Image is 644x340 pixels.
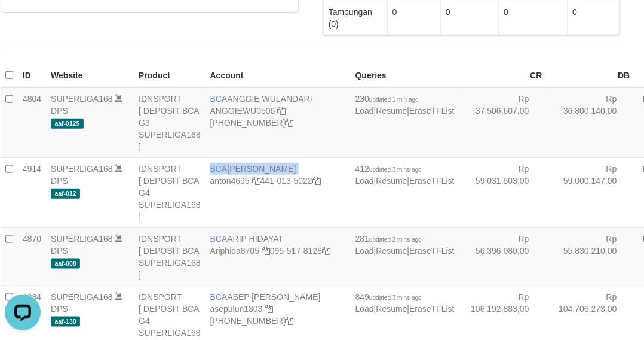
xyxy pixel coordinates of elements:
[210,234,228,244] span: BCA
[51,292,113,302] a: SUPERLIGA168
[134,64,206,87] th: Product
[278,106,286,116] a: Copy ANGGIEWU0506 to clipboard
[459,157,547,227] td: Rp 59.031.503,00
[210,304,263,314] a: asepulun1303
[409,246,454,256] a: EraseTFList
[351,64,459,87] th: Queries
[210,246,260,256] a: Ariphida8705
[547,157,635,227] td: Rp 59.000.147,00
[376,106,407,116] a: Resume
[369,96,419,103] span: updated 1 min ago
[355,292,455,314] span: | |
[51,164,113,174] a: SUPERLIGA168
[265,304,274,314] a: Copy asepulun1303 to clipboard
[409,106,454,116] a: EraseTFList
[286,316,294,326] a: Copy 4062281875 to clipboard
[206,64,351,87] th: Account
[459,87,547,158] td: Rp 37.506.607,00
[134,227,206,286] td: IDNSPORT [ DEPOSIT BCA SUPERLIGA168 ]
[459,64,547,87] th: CR
[441,1,499,35] td: 0
[369,166,422,173] span: updated 3 mins ago
[355,246,374,256] a: Load
[210,106,275,116] a: ANGGIEWU0506
[51,234,113,244] a: SUPERLIGA168
[286,118,294,127] a: Copy 4062213373 to clipboard
[547,227,635,286] td: Rp 55.830.210,00
[387,1,440,35] td: 0
[547,64,635,87] th: DB
[459,227,547,286] td: Rp 56.396.080,00
[355,164,455,186] span: | |
[376,304,407,314] a: Resume
[46,87,134,158] td: DPS
[568,1,620,35] td: 0
[355,106,374,116] a: Load
[355,94,419,104] span: 230
[134,157,206,227] td: IDNSPORT [ DEPOSIT BCA G4 SUPERLIGA168 ]
[376,176,407,186] a: Resume
[206,87,351,158] td: ANGGIE WULANDARI [PHONE_NUMBER]
[262,246,270,256] a: Copy Ariphida8705 to clipboard
[210,292,228,302] span: BCA
[355,94,455,116] span: | |
[51,317,80,327] span: aaf-130
[322,246,330,256] a: Copy 0955178128 to clipboard
[210,176,250,186] a: anton4695
[355,234,455,256] span: | |
[51,189,80,199] span: aaf-012
[409,176,454,186] a: EraseTFList
[210,164,228,174] span: BCA
[210,94,228,104] span: BCA
[355,292,422,302] span: 849
[18,157,46,227] td: 4914
[324,1,388,35] td: Tampungan (0)
[355,164,422,174] span: 412
[409,304,454,314] a: EraseTFList
[51,119,84,129] span: aaf-0125
[46,157,134,227] td: DPS
[252,176,260,186] a: Copy anton4695 to clipboard
[134,87,206,158] td: IDNSPORT [ DEPOSIT BCA G3 SUPERLIGA168 ]
[206,227,351,286] td: ARIP HIDAYAT 095-517-8128
[5,5,41,41] button: Open LiveChat chat widget
[51,259,80,269] span: aaf-008
[312,176,321,186] a: Copy 4410135022 to clipboard
[355,234,422,244] span: 281
[206,157,351,227] td: [PERSON_NAME] 441-013-5022
[51,94,113,104] a: SUPERLIGA168
[369,236,422,243] span: updated 2 mins ago
[18,64,46,87] th: ID
[355,176,374,186] a: Load
[376,246,407,256] a: Resume
[499,1,568,35] td: 0
[547,87,635,158] td: Rp 36.800.140,00
[18,87,46,158] td: 4804
[355,304,374,314] a: Load
[18,227,46,286] td: 4870
[369,295,422,301] span: updated 3 mins ago
[46,227,134,286] td: DPS
[46,64,134,87] th: Website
